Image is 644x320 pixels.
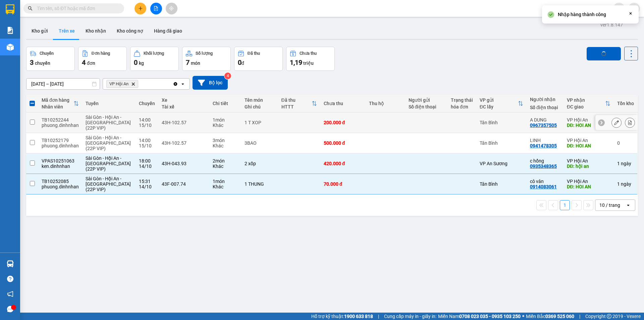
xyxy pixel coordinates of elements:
[567,123,610,128] div: DĐ: HOI AN
[139,143,155,148] div: 15/10
[149,23,187,39] button: Hàng đã giao
[567,143,610,148] div: DĐ: HOI AN
[186,58,190,66] span: 7
[324,181,362,187] div: 70.000 đ
[567,117,610,123] div: VP Hội An
[324,161,362,166] div: 420.000 đ
[26,47,75,71] button: Chuyến3chuyến
[182,47,231,71] button: Số lượng7món
[144,51,164,56] div: Khối lượng
[238,58,241,66] span: 0
[86,176,131,192] span: Sài Gòn - Hội An - [GEOGRAPHIC_DATA] (22P VIP)
[245,97,274,103] div: Tên món
[628,11,633,16] svg: Close
[42,164,79,169] div: ken.dinhnhan
[480,104,518,109] div: ĐC lấy
[480,140,523,146] div: Tân Bình
[166,3,177,14] button: aim
[40,51,54,56] div: Chuyến
[86,101,132,106] div: Tuyến
[35,60,50,66] span: chuyến
[480,181,523,187] div: Tân Bình
[611,118,622,128] div: Sửa đơn hàng
[139,117,155,123] div: 14:00
[138,6,143,11] span: plus
[213,184,238,189] div: Khác
[526,313,574,320] span: Miền Bắc
[193,76,228,90] button: Bộ lọc
[130,47,179,71] button: Khối lượng0kg
[213,117,238,123] div: 1 món
[154,6,158,11] span: file-add
[224,73,231,79] sup: 4
[139,101,155,106] div: Chuyến
[245,161,274,166] div: 2 xốp
[409,97,444,103] div: Người gửi
[480,97,518,103] div: VP gửi
[245,181,274,187] div: 1 THUNG
[213,164,238,169] div: Khác
[82,58,86,66] span: 4
[530,105,560,110] div: Số điện thoại
[617,140,634,146] div: 0
[42,184,79,189] div: phuong.dinhnhan
[324,120,362,125] div: 200.000 đ
[80,23,111,39] button: Kho nhận
[131,82,135,86] svg: Delete
[311,313,373,320] span: Hỗ trợ kỹ thuật:
[303,60,314,66] span: triệu
[567,138,610,143] div: VP Hội An
[213,158,238,164] div: 2 món
[369,101,402,106] div: Thu hộ
[92,51,110,56] div: Đơn hàng
[567,158,610,164] div: VP Hội An
[42,143,79,148] div: phuong.dinhnhan
[162,104,206,109] div: Tài xế
[173,81,178,87] svg: Clear all
[480,161,523,166] div: VP An Sương
[162,181,206,187] div: 43F-007.74
[567,164,610,169] div: DĐ: hội an
[86,135,131,151] span: Sài Gòn - Hội An - [GEOGRAPHIC_DATA] (22P VIP)
[558,11,606,18] div: Nhập hàng thành công
[139,184,155,189] div: 14/10
[565,4,613,12] span: thanh.dinhnhan
[324,101,362,106] div: Chưa thu
[281,104,312,109] div: HTTT
[530,179,560,184] div: cô vân
[213,138,238,143] div: 3 món
[30,58,34,66] span: 3
[300,51,317,56] div: Chưa thu
[384,313,436,320] span: Cung cấp máy in - giấy in:
[628,3,640,14] button: caret-down
[607,314,611,319] span: copyright
[451,97,473,103] div: Trạng thái
[281,97,312,103] div: Đã thu
[344,314,373,319] strong: 1900 633 818
[7,276,13,282] span: question-circle
[191,60,200,66] span: món
[139,60,144,66] span: kg
[286,47,335,71] button: Chưa thu1,19 triệu
[567,97,605,103] div: VP nhận
[26,79,100,89] input: Select a date range.
[53,23,80,39] button: Trên xe
[28,6,33,11] span: search
[409,104,444,109] div: Số điện thoại
[7,44,14,51] img: warehouse-icon
[599,202,620,209] div: 10 / trang
[245,120,274,125] div: 1 T XOP
[476,95,527,112] th: Toggle SortBy
[621,161,631,166] span: ngày
[617,181,634,187] div: 1
[621,181,631,187] span: ngày
[86,115,131,131] span: Sài Gòn - Hội An - [GEOGRAPHIC_DATA] (22P VIP)
[38,95,82,112] th: Toggle SortBy
[140,81,140,87] input: Selected VP Hội An.
[213,101,238,106] div: Chi tiết
[234,47,283,71] button: Đã thu0đ
[530,117,560,123] div: A DUNG
[87,60,95,66] span: đơn
[530,138,560,143] div: LINH
[560,200,570,210] button: 1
